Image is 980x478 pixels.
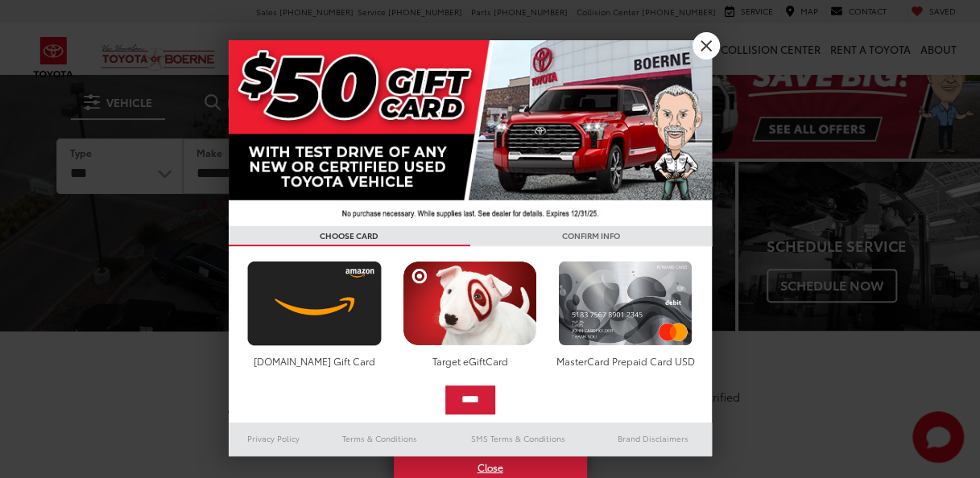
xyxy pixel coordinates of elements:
[554,354,697,368] div: MasterCard Prepaid Card USD
[594,429,712,448] a: Brand Disclaimers
[229,429,319,448] a: Privacy Policy
[442,429,594,448] a: SMS Terms & Conditions
[243,354,386,368] div: [DOMAIN_NAME] Gift Card
[318,429,441,448] a: Terms & Conditions
[554,261,697,346] img: mastercard.png
[229,40,712,226] img: 42635_top_851395.jpg
[243,261,386,346] img: amazoncard.png
[399,354,541,368] div: Target eGiftCard
[470,226,712,246] h3: CONFIRM INFO
[399,261,541,346] img: targetcard.png
[229,226,470,246] h3: CHOOSE CARD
